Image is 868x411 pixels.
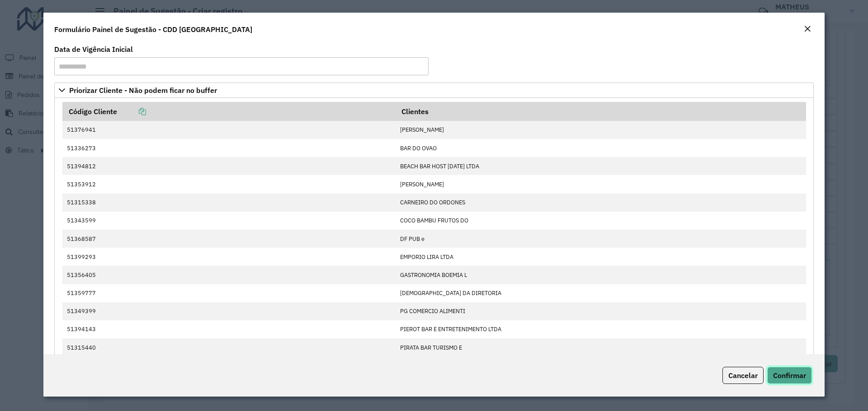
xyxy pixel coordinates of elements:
[62,230,396,248] td: 51368587
[54,24,252,35] h4: Formulário Painel de Sugestão - CDD [GEOGRAPHIC_DATA]
[396,175,806,193] td: [PERSON_NAME]
[728,371,758,380] span: Cancelar
[54,83,814,98] a: Priorizar Cliente - Não podem ficar no buffer
[396,320,806,338] td: PIEROT BAR E ENTRETENIMENTO LTDA
[396,157,806,175] td: BEACH BAR HOST [DATE] LTDA
[117,107,146,116] a: Copiar
[62,102,396,121] th: Código Cliente
[396,194,806,212] td: CARNEIRO DO ORDONES
[396,139,806,157] td: BAR DO OVAO
[396,338,806,356] td: PIRATA BAR TURISMO E
[396,230,806,248] td: DF PUB e
[62,175,396,193] td: 51353912
[62,320,396,338] td: 51394143
[62,284,396,302] td: 51359777
[804,25,811,32] em: Fechar
[62,157,396,175] td: 51394812
[396,121,806,139] td: [PERSON_NAME]
[396,302,806,320] td: PG COMERCIO ALIMENTI
[396,102,806,121] th: Clientes
[767,367,812,384] button: Confirmar
[62,338,396,356] td: 51315440
[396,248,806,266] td: EMPORIO LIRA LTDA
[396,212,806,230] td: COCO BAMBU FRUTOS DO
[62,302,396,320] td: 51349399
[773,371,806,380] span: Confirmar
[62,194,396,212] td: 51315338
[69,87,217,94] span: Priorizar Cliente - Não podem ficar no buffer
[396,284,806,302] td: [DEMOGRAPHIC_DATA] DA DIRETORIA
[801,23,814,35] button: Close
[62,121,396,139] td: 51376941
[396,266,806,284] td: GASTRONOMIA BOEMIA L
[54,44,133,55] label: Data de Vigência Inicial
[62,139,396,157] td: 51336273
[62,212,396,230] td: 51343599
[722,367,764,384] button: Cancelar
[62,248,396,266] td: 51399293
[62,266,396,284] td: 51356405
